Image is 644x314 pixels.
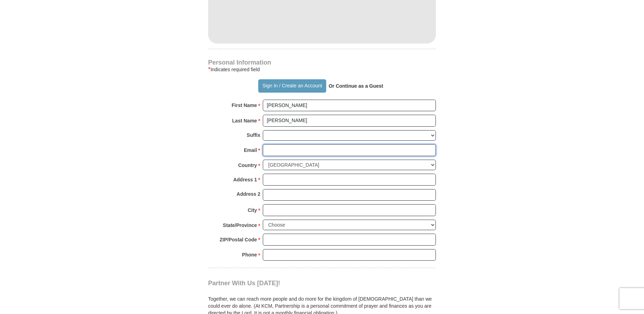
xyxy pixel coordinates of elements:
[247,130,260,140] strong: Suffix
[258,79,326,93] button: Sign In / Create an Account
[329,83,383,89] strong: Or Continue as a Guest
[237,189,260,199] strong: Address 2
[223,220,257,230] strong: State/Province
[232,116,257,126] strong: Last Name
[242,250,257,260] strong: Phone
[220,235,257,245] strong: ZIP/Postal Code
[232,100,257,110] strong: First Name
[208,60,436,65] h4: Personal Information
[208,280,280,287] span: Partner With Us [DATE]!
[238,160,257,170] strong: Country
[208,65,436,74] div: Indicates required field
[244,145,257,155] strong: Email
[233,175,257,185] strong: Address 1
[248,205,257,215] strong: City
